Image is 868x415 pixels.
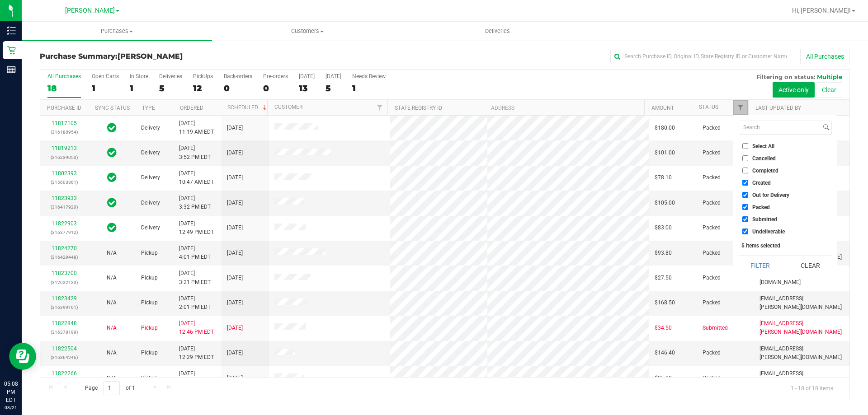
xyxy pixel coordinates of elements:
a: Purchases [22,22,212,41]
div: 5 [159,83,182,93]
span: $95.00 [655,374,672,382]
span: In Sync [107,121,117,134]
span: [DATE] [227,199,243,207]
div: 5 [325,83,341,93]
span: Delivery [141,224,160,232]
span: Not Applicable [107,350,117,356]
span: [DATE] 11:19 AM EDT [179,369,214,387]
span: Packed [703,374,721,382]
div: 0 [263,83,288,93]
p: (316180954) [46,128,82,136]
span: Packed [703,149,721,157]
span: $27.50 [655,274,672,282]
a: 11824270 [52,245,77,252]
p: (316364246) [46,353,82,362]
span: Pickup [141,274,158,282]
div: [DATE] [299,73,315,79]
div: Needs Review [352,73,386,79]
span: Multiple [817,73,842,80]
div: Pre-orders [263,73,288,79]
a: Customers [212,22,402,41]
span: Not Applicable [107,299,117,306]
p: (316429448) [46,253,82,261]
span: [DATE] [227,374,243,382]
input: Packed [742,204,748,210]
span: Out for Delivery [752,192,789,198]
a: 11823429 [52,295,77,302]
span: In Sync [107,171,117,184]
span: [DATE] [227,349,243,357]
span: Submitted [752,217,777,222]
span: Filtering on status: [756,73,815,80]
div: All Purchases [47,73,81,79]
a: 11822266 [52,370,77,377]
a: Amount [651,105,674,111]
span: Pickup [141,298,158,307]
p: (315603361) [46,178,82,187]
a: 11822504 [52,345,77,352]
span: Packed [703,173,721,182]
div: 5 items selected [741,242,829,249]
span: [DATE] 3:52 PM EDT [179,144,211,161]
span: [DATE] [227,324,243,332]
a: Sync Status [95,105,130,111]
div: Deliveries [159,73,182,79]
input: Created [742,180,748,186]
span: $83.00 [655,224,672,232]
a: Deliveries [402,22,593,41]
span: Customers [212,27,402,35]
input: 1 [104,381,120,395]
div: PickUps [193,73,213,79]
span: $168.50 [655,298,675,307]
span: Purchases [22,27,212,35]
span: [EMAIL_ADDRESS][PERSON_NAME][DOMAIN_NAME] [759,294,844,312]
span: Page of 1 [77,381,142,395]
span: $93.80 [655,249,672,257]
div: 12 [193,83,213,93]
div: 1 [130,83,148,93]
span: [PERSON_NAME] [65,7,115,14]
span: [DATE] [227,173,243,182]
button: Clear [788,256,832,275]
input: Out for Delivery [742,192,748,198]
a: Ordered [180,105,203,111]
span: [DATE] [227,298,243,307]
span: [DATE] 10:47 AM EDT [179,169,214,187]
span: Pickup [141,374,158,382]
p: (316239050) [46,153,82,162]
span: Packed [703,274,721,282]
span: In Sync [107,146,117,159]
p: 08/21 [4,404,18,411]
a: 11822848 [52,320,77,326]
h3: Purchase Summary: [40,52,310,61]
button: Clear [816,82,842,98]
span: Pickup [141,249,158,257]
span: Deliveries [473,27,522,35]
span: Pickup [141,324,158,332]
span: $34.50 [655,324,672,332]
input: Undeliverable [742,228,748,234]
div: In Store [130,73,148,79]
div: Back-orders [224,73,252,79]
input: Cancelled [742,155,748,161]
span: Packed [703,124,721,132]
div: 13 [299,83,315,93]
span: Completed [752,168,778,173]
span: [DATE] 12:46 PM EDT [179,319,214,336]
a: 11802393 [52,170,77,177]
a: 11819213 [52,145,77,151]
a: Type [142,105,155,111]
span: $78.10 [655,173,672,182]
span: [DATE] 12:49 PM EDT [179,219,214,237]
span: [EMAIL_ADDRESS][PERSON_NAME][DOMAIN_NAME] [759,345,844,362]
span: [DATE] [227,224,243,232]
inline-svg: Inventory [7,26,16,35]
p: (316378199) [46,328,82,336]
span: Not Applicable [107,275,117,281]
span: [DATE] [227,124,243,132]
span: [DATE] 12:29 PM EDT [179,345,214,362]
span: Select All [752,144,774,149]
div: [DATE] [325,73,341,79]
a: State Registry ID [395,105,442,111]
span: Not Applicable [107,375,117,381]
